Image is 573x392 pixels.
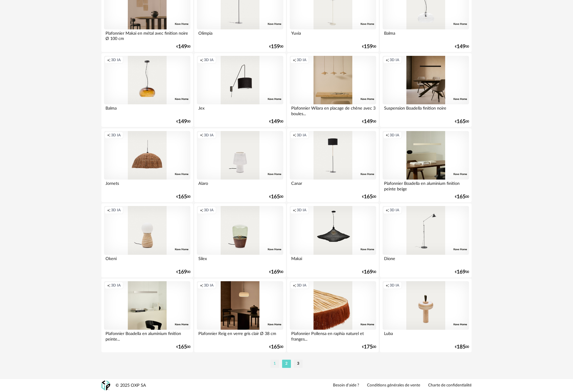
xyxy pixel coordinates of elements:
div: € 00 [176,345,190,349]
div: Plafonnier Pollensa en raphia naturel et franges... [290,330,376,341]
span: 159 [271,45,280,49]
div: € 00 [269,345,283,349]
div: € 00 [362,45,376,49]
a: Creation icon 3D IA Balma €14900 [101,53,193,127]
span: 165 [271,345,280,349]
div: Okeni [104,255,190,267]
div: € 00 [362,270,376,274]
div: € 00 [176,45,190,49]
span: Creation icon [107,58,110,62]
span: 149 [457,45,465,49]
a: Creation icon 3D IA Alaro €16500 [194,128,286,202]
div: Balma [383,29,469,41]
span: 165 [271,195,280,199]
a: Creation icon 3D IA Plafonnier Reig en verre gris clair Ø 38 cm €16500 [194,279,286,352]
span: Creation icon [293,133,296,138]
span: 169 [457,270,465,274]
a: Creation icon 3D IA Canar €16500 [287,128,379,202]
div: € 00 [362,195,376,199]
span: 165 [364,195,373,199]
span: 149 [271,120,280,124]
div: € 00 [455,345,469,349]
a: Besoin d'aide ? [333,383,359,388]
a: Charte de confidentialité [428,383,472,388]
span: 169 [364,270,373,274]
span: Creation icon [293,58,296,62]
span: Creation icon [386,58,389,62]
span: Creation icon [386,133,389,138]
span: 3D IA [204,133,214,138]
div: Plafonnier Reig en verre gris clair Ø 38 cm [197,330,283,341]
a: Creation icon 3D IA Makai €16900 [287,203,379,277]
span: 3D IA [204,58,214,62]
div: € 00 [176,120,190,124]
div: € 00 [176,195,190,199]
div: € 00 [362,120,376,124]
div: Luba [383,330,469,341]
span: Creation icon [107,283,110,288]
img: OXP [101,381,110,391]
div: Silex [197,255,283,267]
span: Creation icon [386,208,389,212]
span: 3D IA [111,133,121,138]
span: 3D IA [390,208,399,212]
div: € 00 [269,270,283,274]
span: 3D IA [297,133,306,138]
span: 149 [178,45,187,49]
div: Plafonnier Makai en métal avec finition noire Ø 100 cm [104,29,190,41]
span: 149 [364,120,373,124]
div: € 00 [455,120,469,124]
div: Jex [197,104,283,116]
a: Creation icon 3D IA Luba €18500 [380,279,472,352]
span: 165 [178,345,187,349]
div: Olimpia [197,29,283,41]
div: Yuvia [290,29,376,41]
span: Creation icon [200,283,203,288]
div: Dione [383,255,469,267]
a: Creation icon 3D IA Suspension Boadella finition noire €16500 [380,53,472,127]
a: Creation icon 3D IA Okeni €16900 [101,203,193,277]
div: Makai [290,255,376,267]
span: Creation icon [107,208,110,212]
div: Plafonnier Boadella en aluminium finition peinte beige [383,180,469,191]
a: Creation icon 3D IA Jornets €16500 [101,128,193,202]
li: 2 [282,360,291,368]
div: Plafonnier Wilara en placage de chêne avec 3 boules... [290,104,376,116]
span: Creation icon [107,133,110,138]
span: 149 [178,120,187,124]
li: 3 [294,360,303,368]
span: Creation icon [200,208,203,212]
div: Alaro [197,180,283,191]
a: Conditions générales de vente [367,383,420,388]
a: Creation icon 3D IA Plafonnier Boadella en aluminium finition peinte beige €16500 [380,128,472,202]
div: Canar [290,180,376,191]
span: Creation icon [200,133,203,138]
div: € 00 [455,45,469,49]
span: 185 [457,345,465,349]
span: 3D IA [111,208,121,212]
div: € 00 [269,195,283,199]
span: 3D IA [111,58,121,62]
div: € 00 [455,270,469,274]
a: Creation icon 3D IA Silex €16900 [194,203,286,277]
span: 165 [457,120,465,124]
div: Suspension Boadella finition noire [383,104,469,116]
span: 175 [364,345,373,349]
a: Creation icon 3D IA Jex €14900 [194,53,286,127]
a: Creation icon 3D IA Plafonnier Pollensa en raphia naturel et franges... €17500 [287,279,379,352]
span: 169 [271,270,280,274]
span: 3D IA [390,58,399,62]
span: 165 [178,195,187,199]
a: Creation icon 3D IA Dione €16900 [380,203,472,277]
div: Balma [104,104,190,116]
span: Creation icon [293,208,296,212]
a: Creation icon 3D IA Plafonnier Boadella en aluminium finition peinte... €16500 [101,279,193,352]
span: 3D IA [204,208,214,212]
div: € 00 [455,195,469,199]
span: Creation icon [293,283,296,288]
div: Plafonnier Boadella en aluminium finition peinte... [104,330,190,341]
div: € 00 [269,45,283,49]
span: Creation icon [200,58,203,62]
span: 3D IA [297,58,306,62]
div: € 00 [176,270,190,274]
